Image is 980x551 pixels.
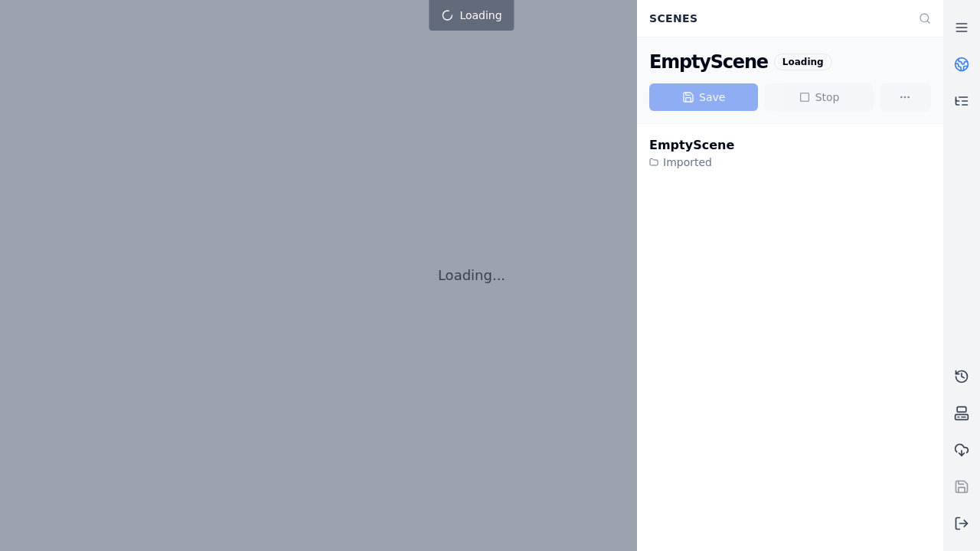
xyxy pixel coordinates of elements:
div: Loading [774,54,832,70]
div: Imported [649,155,734,170]
div: Scenes [640,4,910,33]
div: EmptyScene [649,136,734,155]
p: Loading... [438,265,505,286]
div: EmptyScene [649,50,768,74]
span: Loading [459,8,501,23]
